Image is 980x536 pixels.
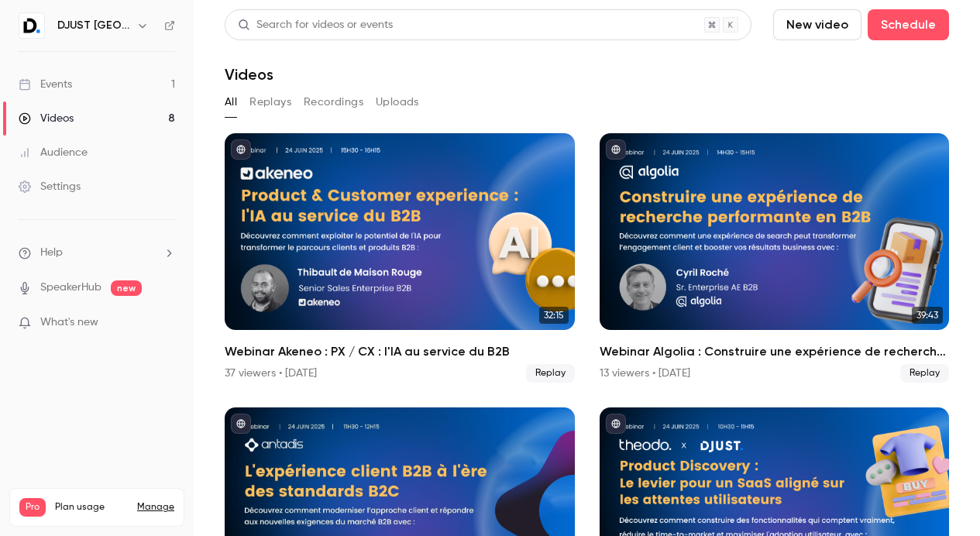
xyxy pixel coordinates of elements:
span: Replay [900,364,949,383]
span: new [111,280,142,296]
img: DJUST France [19,13,44,38]
span: 39:43 [912,307,943,324]
div: Videos [19,111,74,126]
h2: Webinar Algolia : Construire une expérience de recherche performante en B2B [600,342,950,361]
span: 32:15 [539,307,569,324]
div: Search for videos or events [238,17,393,33]
button: published [231,139,251,160]
h1: Videos [225,65,273,84]
button: Replays [249,90,291,115]
div: 37 viewers • [DATE] [225,366,317,381]
li: Webinar Akeneo : PX / CX : l'IA au service du B2B [225,133,575,383]
h6: DJUST [GEOGRAPHIC_DATA] [57,18,130,33]
li: Webinar Algolia : Construire une expérience de recherche performante en B2B [600,133,950,383]
div: Settings [19,179,81,194]
div: Audience [19,145,88,160]
span: Plan usage [55,501,128,514]
button: Recordings [304,90,363,115]
section: Videos [225,9,949,527]
a: SpeakerHub [40,280,101,296]
iframe: Noticeable Trigger [156,316,175,330]
span: Replay [526,364,575,383]
button: published [606,139,626,160]
span: What's new [40,314,98,331]
h2: Webinar Akeneo : PX / CX : l'IA au service du B2B [225,342,575,361]
div: 13 viewers • [DATE] [600,366,690,381]
li: help-dropdown-opener [19,245,175,261]
button: New video [773,9,861,40]
button: published [231,414,251,434]
span: Help [40,245,63,261]
button: Schedule [868,9,949,40]
a: 32:15Webinar Akeneo : PX / CX : l'IA au service du B2B37 viewers • [DATE]Replay [225,133,575,383]
span: Pro [19,498,46,517]
button: published [606,414,626,434]
a: 39:43Webinar Algolia : Construire une expérience de recherche performante en B2B13 viewers • [DAT... [600,133,950,383]
button: All [225,90,237,115]
button: Uploads [376,90,419,115]
a: Manage [137,501,174,514]
div: Events [19,77,72,92]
